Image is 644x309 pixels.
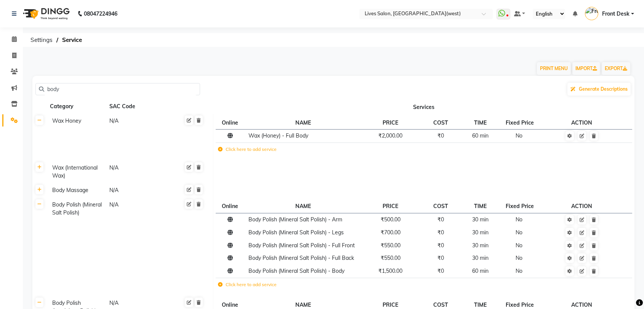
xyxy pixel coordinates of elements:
[218,146,277,153] label: Click here to add service
[213,99,634,114] th: Services
[109,102,165,111] div: SAC Code
[19,3,72,24] img: logo
[246,200,360,213] th: NAME
[541,116,622,129] th: ACTION
[537,62,571,75] button: PRINT MENU
[44,83,197,95] input: Search by service name
[461,116,500,129] th: TIME
[216,116,246,129] th: Online
[516,242,522,249] span: No
[437,267,444,274] span: ₹0
[27,33,56,47] span: Settings
[516,267,522,274] span: No
[437,242,444,249] span: ₹0
[248,255,354,261] span: Body Polish (Mineral Salt Polish) - Full Back
[500,116,541,129] th: Fixed Price
[437,255,444,261] span: ₹0
[381,216,400,223] span: ₹500.00
[572,62,600,75] a: IMPORT
[516,255,522,261] span: No
[49,102,106,111] div: Category
[248,267,344,274] span: Body Polish (Mineral Salt Polish) - Body
[472,132,489,139] span: 60 min
[472,242,489,249] span: 30 min
[602,62,630,75] a: EXPORT
[500,200,541,213] th: Fixed Price
[585,7,598,20] img: Front Desk
[109,200,165,218] div: N/A
[437,216,444,223] span: ₹0
[49,186,106,195] div: Body Massage
[49,163,106,181] div: Wax (International Wax)
[541,200,622,213] th: ACTION
[248,229,344,236] span: Body Polish (Mineral Salt Polish) - Legs
[381,255,400,261] span: ₹550.00
[437,132,444,139] span: ₹0
[218,281,277,288] label: Click here to add service
[109,186,165,195] div: N/A
[378,132,402,139] span: ₹2,000.00
[472,255,489,261] span: 30 min
[49,116,106,126] div: Wax Honey
[472,216,489,223] span: 30 min
[84,3,117,24] b: 08047224946
[516,132,522,139] span: No
[248,242,355,249] span: Body Polish (Mineral Salt Polish) - Full Front
[58,33,86,47] span: Service
[516,216,522,223] span: No
[472,229,489,236] span: 30 min
[461,200,500,213] th: TIME
[381,229,400,236] span: ₹700.00
[420,200,461,213] th: COST
[109,163,165,181] div: N/A
[516,229,522,236] span: No
[567,83,631,96] button: Generate Descriptions
[109,116,165,126] div: N/A
[248,132,308,139] span: Wax (Honey) - Full Body
[216,200,246,213] th: Online
[472,267,489,274] span: 60 min
[579,86,628,92] span: Generate Descriptions
[360,200,420,213] th: PRICE
[602,10,630,18] span: Front Desk
[360,116,420,129] th: PRICE
[246,116,360,129] th: NAME
[49,200,106,218] div: Body Polish (Mineral Salt Polish)
[420,116,461,129] th: COST
[378,267,402,274] span: ₹1,500.00
[437,229,444,236] span: ₹0
[248,216,342,223] span: Body Polish (Mineral Salt Polish) - Arm
[381,242,400,249] span: ₹550.00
